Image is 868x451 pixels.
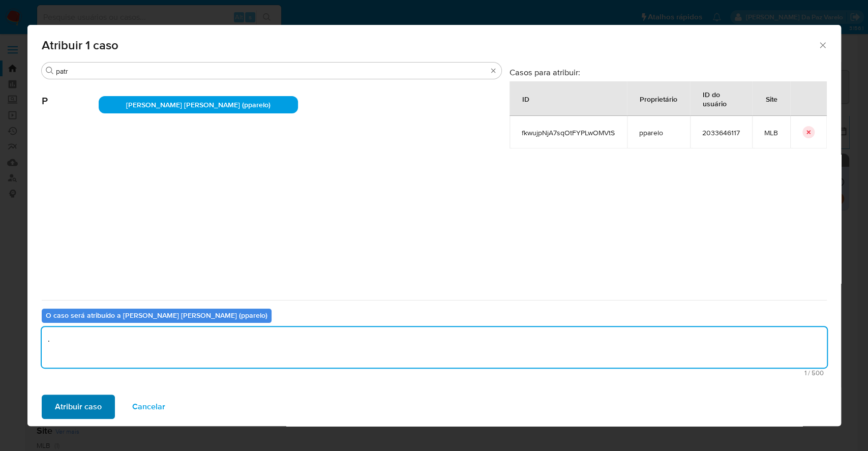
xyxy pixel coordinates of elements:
button: Procurar [46,67,54,75]
button: Cancelar [119,395,178,419]
button: Apagar busca [489,67,497,75]
b: O caso será atribuído a [PERSON_NAME] [PERSON_NAME] (pparelo) [46,310,267,320]
input: Analista de pesquisa [56,67,487,76]
button: Fechar a janela [818,40,827,49]
span: Atribuir 1 caso [42,39,818,51]
button: icon-button [802,126,815,138]
span: P [42,80,99,107]
div: [PERSON_NAME] [PERSON_NAME] (pparelo) [99,96,298,113]
span: pparelo [639,128,678,137]
span: Cancelar [132,396,165,418]
button: Atribuir caso [42,395,115,419]
span: Atribuir caso [55,396,102,418]
textarea: . [42,327,827,368]
span: [PERSON_NAME] [PERSON_NAME] (pparelo) [126,100,271,110]
div: assign-modal [27,25,841,426]
span: MLB [764,128,778,137]
div: Site [754,86,790,111]
span: Máximo de 500 caracteres [45,370,824,376]
div: ID [510,86,542,111]
h3: Casos para atribuir: [510,67,827,77]
div: Proprietário [627,86,690,111]
span: fkwujpNjA7sqOtFYPLwOMVtS [522,128,615,137]
div: ID do usuário [691,82,752,115]
span: 2033646117 [702,128,740,137]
